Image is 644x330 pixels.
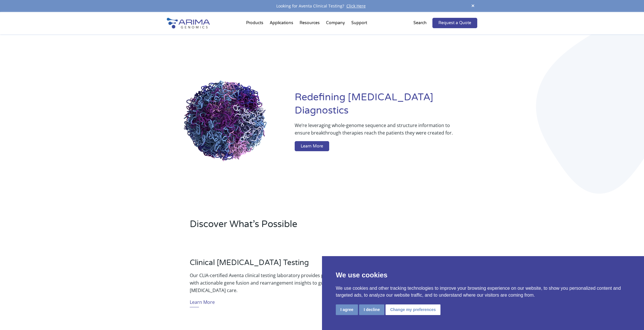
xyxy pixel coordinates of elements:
p: We’re leveraging whole-genome sequence and structure information to ensure breakthrough therapies... [295,122,454,141]
p: We use cookies and other tracking technologies to improve your browsing experience on our website... [336,285,630,299]
button: I agree [336,304,358,315]
div: Looking for Aventa Clinical Testing? [167,2,477,10]
a: Learn More [295,141,329,151]
h3: Clinical [MEDICAL_DATA] Testing [190,258,346,272]
p: Our CLIA-certified Aventa clinical testing laboratory provides physicians with actionable gene fu... [190,272,346,294]
a: Request a Quote [432,18,477,28]
button: I decline [359,304,384,315]
button: Change my preferences [386,304,440,315]
img: Arima-Genomics-logo [167,18,210,28]
p: Search [413,19,427,27]
a: Click Here [344,3,368,9]
p: We use cookies [336,270,630,280]
a: Learn More [190,298,215,307]
h2: Discover What’s Possible [190,218,395,235]
h1: Redefining [MEDICAL_DATA] Diagnostics [295,91,477,122]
